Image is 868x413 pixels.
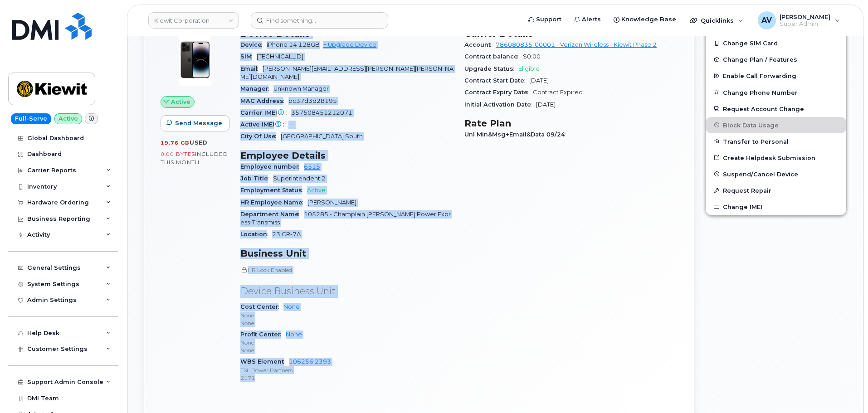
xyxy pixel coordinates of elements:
[240,339,454,346] p: None
[307,199,356,206] span: [PERSON_NAME]
[240,150,454,161] h3: Employee Details
[240,319,454,327] p: None
[171,97,190,106] span: Active
[464,77,529,84] span: Contract Start Date
[761,15,772,26] span: AV
[267,41,320,48] span: iPhone 14 128GB
[240,346,454,354] p: None
[240,199,307,206] span: HR Employee Name
[288,121,294,128] span: —
[464,65,518,72] span: Upgrade Status
[701,17,734,24] span: Quicklinks
[706,117,846,133] button: Block Data Usage
[240,187,307,194] span: Employment Status
[240,266,454,274] p: HR Lock Enabled
[706,84,846,101] button: Change Phone Number
[536,101,556,108] span: [DATE]
[706,166,846,182] button: Suspend/Cancel Device
[464,41,496,48] span: Account
[286,331,302,338] a: None
[240,133,281,140] span: City Of Use
[723,56,797,63] span: Change Plan / Features
[240,303,283,310] span: Cost Center
[780,20,830,28] span: Super Admin
[496,41,657,48] a: 786080835-00001 - Verizon Wireless - Kiewit Phase 2
[251,12,388,29] input: Find something...
[272,231,301,238] span: 23 CR-7A
[464,101,536,108] span: Initial Activation Date
[240,285,454,298] p: Device Business Unit
[518,65,540,72] span: Eligible
[240,53,257,60] span: SIM
[533,89,583,96] span: Contract Expired
[683,11,750,29] div: Quicklinks
[706,51,846,68] button: Change Plan / Features
[288,97,337,104] span: bc37d3d28195
[161,151,195,157] span: 0.00 Bytes
[536,15,561,24] span: Support
[464,131,570,138] span: Unl Min&Msg+Email&Data 09/24
[582,15,601,24] span: Alerts
[168,33,222,87] img: image20231002-3703462-njx0qo.jpeg
[283,303,300,310] a: None
[607,10,683,29] a: Knowledge Base
[529,77,549,84] span: [DATE]
[240,41,267,48] span: Device
[829,374,861,406] iframe: Messenger Launcher
[723,73,796,79] span: Enable Call Forwarding
[240,374,454,382] p: 2171
[706,199,846,215] button: Change IMEI
[240,121,288,128] span: Active IMEI
[161,140,190,146] span: 19.76 GB
[240,231,272,238] span: Location
[706,133,846,150] button: Transfer to Personal
[706,182,846,199] button: Request Repair
[240,311,454,319] p: None
[190,139,208,146] span: used
[522,10,568,29] a: Support
[706,150,846,166] a: Create Helpdesk Submission
[148,12,239,29] a: Kiewit Corporation
[289,358,331,365] a: 106256.2393
[464,53,523,60] span: Contract balance
[464,118,678,129] h3: Rate Plan
[751,11,846,29] div: Artem Volkov
[240,109,291,116] span: Carrier IMEI
[621,15,676,24] span: Knowledge Base
[240,97,288,104] span: MAC Address
[273,175,326,182] span: Superintendent 2
[723,170,798,177] span: Suspend/Cancel Device
[257,53,303,60] span: [TECHNICAL_ID]
[240,85,273,92] span: Manager
[175,119,222,127] span: Send Message
[291,109,352,116] span: 357508451212071
[161,115,230,131] button: Send Message
[240,65,454,80] span: [PERSON_NAME][EMAIL_ADDRESS][PERSON_NAME][PERSON_NAME][DOMAIN_NAME]
[240,175,273,182] span: Job Title
[780,13,830,20] span: [PERSON_NAME]
[304,163,320,170] a: 6515
[240,331,286,338] span: Profit Center
[706,35,846,51] button: Change SIM Card
[323,41,376,48] a: + Upgrade Device
[240,248,454,259] h3: Business Unit
[706,101,846,117] button: Request Account Change
[240,65,263,72] span: Email
[307,187,326,194] span: Active
[273,85,329,92] span: Unknown Manager
[464,89,533,96] span: Contract Expiry Date
[568,10,607,29] a: Alerts
[240,211,451,226] span: 105285 - Champlain [PERSON_NAME] Power Express-Transmiss
[281,133,363,140] span: [GEOGRAPHIC_DATA] South
[240,358,289,365] span: WBS Element
[240,366,454,374] p: TSL Power Partners
[240,163,304,170] span: Employee number
[523,53,541,60] span: $0.00
[706,68,846,84] button: Enable Call Forwarding
[240,211,304,218] span: Department Name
